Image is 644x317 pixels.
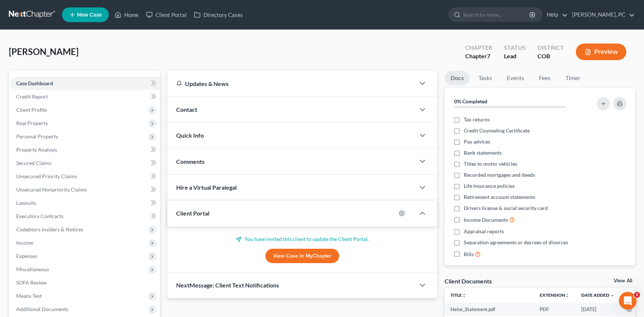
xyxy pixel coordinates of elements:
span: Lawsuits [16,200,36,206]
span: Quick Info [176,132,204,139]
span: Titles to motor vehicles [464,160,517,168]
a: Case Dashboard [10,77,160,90]
div: Lead [504,52,526,61]
a: Extensionunfold_more [540,292,570,298]
a: Unsecured Priority Claims [10,170,160,183]
span: Client Portal [176,210,209,217]
div: District [537,44,564,52]
span: Credit Report [16,93,48,100]
a: [PERSON_NAME], PC [568,8,635,21]
i: unfold_more [565,293,570,298]
span: Retirement account statements [464,193,535,201]
span: Life insurance policies [464,182,515,190]
strong: 0% Completed [454,98,487,104]
span: Appraisal reports [464,228,504,235]
a: Client Portal [142,8,190,21]
div: Status [504,44,526,52]
a: Fees [533,71,557,85]
a: View Case in MyChapter [265,249,339,263]
a: Events [501,71,530,85]
a: Lawsuits [10,196,160,210]
div: Client Documents [445,277,492,285]
a: Property Analysis [10,143,160,156]
span: Contact [176,106,197,113]
span: Case Dashboard [16,80,53,86]
div: Chapter [465,52,492,61]
span: Tax returns [464,116,490,123]
span: Bank statements [464,149,502,156]
a: View All [614,278,632,283]
span: Personal Property [16,133,58,139]
span: Miscellaneous [16,266,49,272]
td: PDF [534,303,575,316]
a: Titleunfold_more [450,292,466,298]
button: Preview [576,44,626,60]
a: Help [543,8,568,21]
i: unfold_more [462,293,466,298]
iframe: Intercom live chat [619,292,637,310]
div: Chapter [465,44,492,52]
span: Codebtors Insiders & Notices [16,226,83,232]
i: expand_more [610,293,615,298]
p: You have invited this client to update the Client Portal. [176,235,428,243]
span: Unsecured Nonpriority Claims [16,186,87,193]
span: SOFA Review [16,279,47,286]
a: Secured Claims [10,156,160,170]
span: Bills [464,251,474,258]
span: Recorded mortgages and deeds [464,171,535,179]
span: Hire a Virtual Paralegal [176,184,237,191]
span: Means Test [16,293,42,299]
span: Property Analysis [16,147,57,153]
a: Executory Contracts [10,210,160,223]
a: Home [111,8,142,21]
a: Directory Cases [190,8,247,21]
span: Secured Claims [16,160,52,166]
a: SOFA Review [10,276,160,289]
span: Income [16,240,33,246]
a: Date Added expand_more [581,292,615,298]
span: 2 [634,292,640,298]
td: [DATE] [575,303,620,316]
span: Drivers license & social security card [464,204,548,212]
span: Income Documents [464,216,508,224]
span: Executory Contracts [16,213,63,219]
span: Unsecured Priority Claims [16,173,77,179]
span: New Case [77,12,102,18]
span: 7 [487,52,490,59]
a: Credit Report [10,90,160,103]
span: Expenses [16,253,37,259]
span: Separation agreements or decrees of divorces [464,239,568,246]
div: COB [537,52,564,61]
input: Search by name... [463,8,530,21]
span: NextMessage: Client Text Notifications [176,282,279,289]
td: Heloc_Statement.pdf [445,303,534,316]
span: Real Property [16,120,48,126]
span: Pay advices [464,138,490,145]
a: Docs [445,71,470,85]
a: Unsecured Nonpriority Claims [10,183,160,196]
span: Additional Documents [16,306,68,312]
a: Timer [560,71,586,85]
span: Credit Counseling Certificate [464,127,530,134]
div: Updates & News [176,80,406,87]
span: Comments [176,158,205,165]
span: [PERSON_NAME] [9,46,79,57]
a: Tasks [473,71,498,85]
span: Client Profile [16,107,47,113]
